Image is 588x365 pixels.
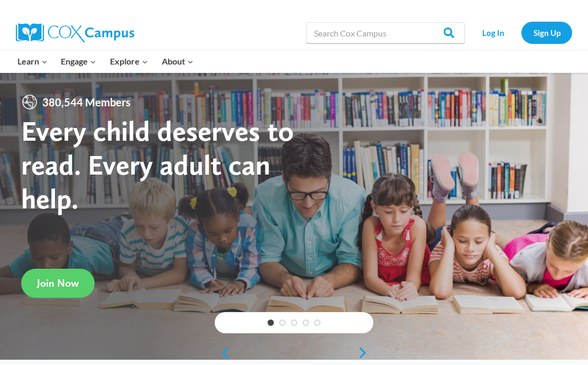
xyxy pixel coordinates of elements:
a: 4 [302,320,309,326]
nav: Secondary Navigation [470,22,572,43]
span: 380,544 Members [38,94,135,111]
a: Sign Up [521,22,572,43]
span: About [162,54,194,68]
img: Cox Campus [16,23,134,42]
a: Join Now [21,269,95,298]
span: Engage [61,54,96,68]
span: Explore [110,54,148,68]
a: 2 [279,320,286,326]
a: 5 [314,320,320,326]
span: Join Now [37,277,79,289]
a: next [357,346,373,359]
input: Search Cox Campus [306,22,465,43]
span: Learn [17,54,48,68]
a: previous [215,346,231,359]
a: Log In [470,22,516,43]
a: 1 [268,320,274,326]
div: content slider buttons [215,342,373,363]
nav: Primary Navigation [11,50,200,72]
strong: Every child deserves to read. Every adult can help. [21,114,294,215]
a: 3 [291,320,297,326]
